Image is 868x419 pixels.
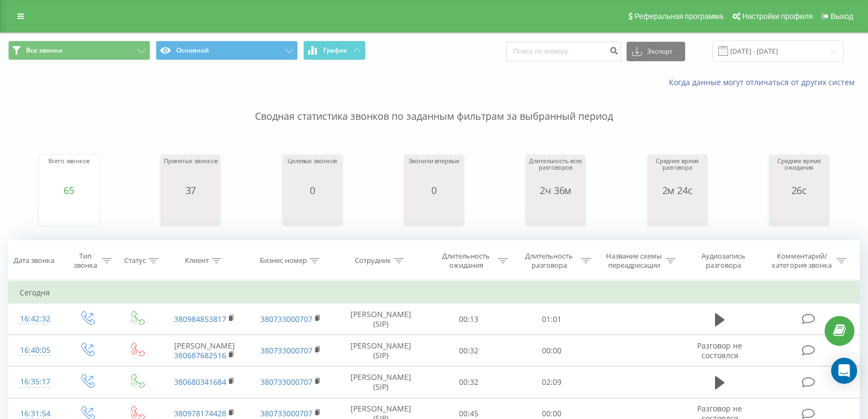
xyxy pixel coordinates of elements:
[14,256,54,266] div: Дата звонка
[528,185,583,196] div: 2ч 36м
[124,256,146,266] div: Статус
[506,42,621,61] input: Поиск по номеру
[260,256,307,266] div: Бизнес номер
[48,158,90,185] div: Всего звонков
[260,314,312,324] a: 380733000707
[20,340,51,361] div: 16:40:05
[20,371,51,392] div: 16:35:17
[288,158,337,185] div: Целевых звонков
[288,185,337,196] div: 0
[260,377,312,387] a: 380733000707
[9,282,860,304] td: Сегодня
[71,252,99,270] div: Тип звонка
[20,308,51,330] div: 16:42:32
[164,158,218,185] div: Принятых звонков
[303,41,366,60] button: График
[174,408,226,418] a: 380978174428
[174,314,226,324] a: 380984853817
[697,340,742,360] span: Разговор не состоялся
[334,366,427,398] td: [PERSON_NAME] (SIP)
[831,12,853,21] span: Выход
[772,158,826,185] div: Среднее время ожидания
[520,252,578,270] div: Длительность разговора
[409,158,459,185] div: Звонили впервые
[605,252,663,270] div: Название схемы переадресации
[164,185,218,196] div: 37
[8,88,860,124] p: Сводная статистика звонков по заданным фильтрам за выбранный период
[156,41,298,60] button: Основной
[174,350,226,360] a: 380687682516
[669,77,860,87] a: Когда данные могут отличаться от других систем
[510,304,593,335] td: 01:01
[427,366,510,398] td: 00:32
[650,185,705,196] div: 2м 24с
[185,256,209,266] div: Клиент
[650,158,705,185] div: Среднее время разговора
[772,185,826,196] div: 26с
[334,304,427,335] td: [PERSON_NAME] (SIP)
[427,335,510,366] td: 00:32
[627,42,685,61] button: Экспорт
[510,335,593,366] td: 00:00
[427,304,510,335] td: 00:13
[260,345,312,356] a: 380733000707
[48,185,90,196] div: 65
[690,252,757,270] div: Аудиозапись разговора
[528,158,583,185] div: Длительность всех разговоров
[831,358,857,384] div: Open Intercom Messenger
[742,12,813,21] span: Настройки профиля
[510,366,593,398] td: 02:09
[437,252,495,270] div: Длительность ожидания
[161,335,247,366] td: [PERSON_NAME]
[634,12,723,21] span: Реферальная программа
[334,335,427,366] td: [PERSON_NAME] (SIP)
[174,377,226,387] a: 380680341684
[323,47,347,54] span: График
[409,185,459,196] div: 0
[770,252,834,270] div: Комментарий/категория звонка
[8,41,150,60] button: Все звонки
[355,256,391,266] div: Сотрудник
[260,408,312,418] a: 380733000707
[26,46,62,55] span: Все звонки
